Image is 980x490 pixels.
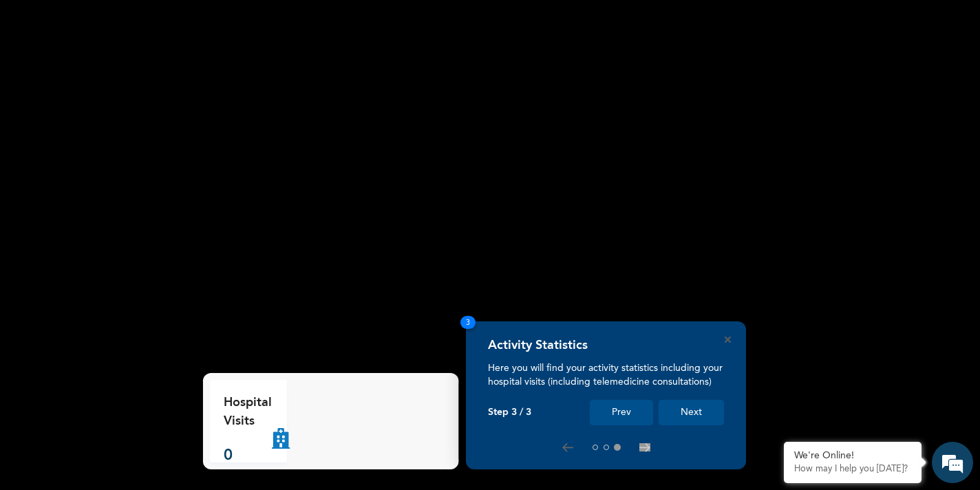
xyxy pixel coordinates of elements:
button: Next [659,400,724,425]
p: How may I help you today? [794,464,911,475]
span: 3 [460,316,476,329]
p: Hospital Visits [224,394,272,431]
button: Prev [590,400,653,425]
div: Minimize live chat window [226,7,259,40]
textarea: Type your message and hit 'Enter' [7,367,262,416]
div: We're Online! [794,450,911,462]
p: Here you will find your activity statistics including your hospital visits (including telemedicin... [488,361,724,389]
div: FAQs [135,416,263,458]
div: Chat with us now [72,77,231,95]
span: We're online! [80,169,190,308]
p: Step 3 / 3 [488,407,531,418]
button: Close [725,337,731,343]
img: d_794563401_company_1708531726252_794563401 [25,69,56,103]
h4: Activity Statistics [488,338,588,353]
span: Conversation [7,440,135,449]
p: 0 [224,445,272,467]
